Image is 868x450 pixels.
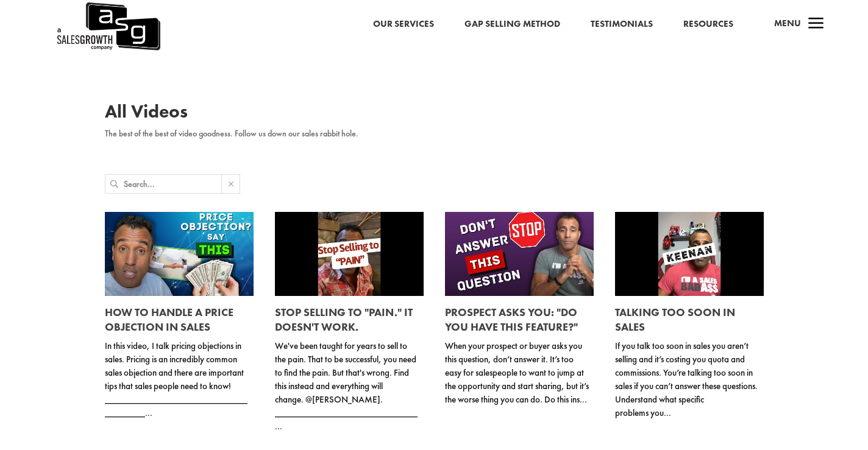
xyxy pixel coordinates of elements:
[591,16,653,32] a: Testimonials
[105,102,763,127] h1: All Videos
[683,16,733,32] a: Resources
[373,16,434,32] a: Our Services
[774,17,801,29] span: Menu
[124,175,221,193] input: Search...
[464,16,560,32] a: Gap Selling Method
[804,12,828,37] span: a
[105,127,763,141] p: The best of the best of video goodness. Follow us down our sales rabbit hole.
